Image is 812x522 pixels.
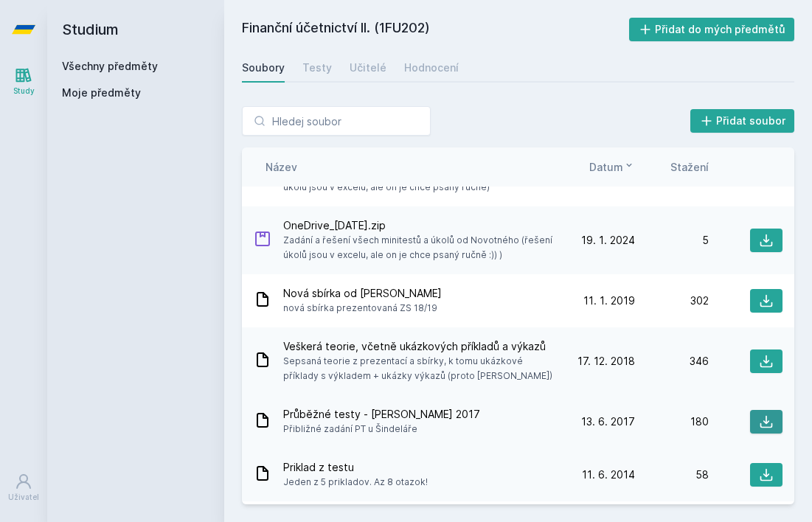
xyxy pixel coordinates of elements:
div: Soubory [242,60,285,75]
button: Datum [589,159,635,175]
button: Název [266,159,297,175]
button: Přidat soubor [690,109,795,133]
a: Všechny předměty [62,60,158,72]
a: Soubory [242,53,285,83]
span: Datum [589,159,623,175]
div: Uživatel [8,492,39,503]
div: ZIP [254,230,271,251]
button: Přidat do mých předmětů [629,18,795,41]
span: 17. 12. 2018 [577,354,635,369]
a: Testy [302,53,332,83]
span: Veškerá teorie, včetně ukázkových příkladů a výkazů [283,339,555,354]
span: 11. 6. 2014 [582,467,635,482]
span: OneDrive_[DATE].zip [283,218,555,233]
span: Průběžné testy - [PERSON_NAME] 2017 [283,407,480,422]
span: Priklad z testu [283,460,428,475]
a: Study [3,59,44,104]
span: Jeden z 5 prikladov. Az 8 otazok! [283,475,428,490]
div: Testy [302,60,332,75]
span: Moje předměty [62,86,141,100]
div: Hodnocení [404,60,459,75]
a: Učitelé [350,53,386,83]
div: 58 [635,467,709,482]
span: Zadání a řešení všech minitestů a úkolů od Novotného (řešení úkolů jsou v excelu, ale on je chce ... [283,233,555,262]
input: Hledej soubor [242,106,431,136]
span: Nová sbírka od [PERSON_NAME] [283,286,442,301]
div: 5 [635,233,709,248]
span: Přibližné zadání PT u Šindeláře [283,422,480,436]
span: 11. 1. 2019 [583,293,635,308]
button: Stažení [670,159,709,175]
div: Učitelé [350,60,386,75]
a: Hodnocení [404,53,459,83]
div: Study [13,86,35,97]
h2: Finanční účetnictví II. (1FU202) [242,18,629,41]
span: 13. 6. 2017 [581,414,635,429]
div: 302 [635,293,709,308]
a: Uživatel [3,465,44,510]
div: 346 [635,354,709,369]
span: Sepsaná teorie z prezentací a sbírky, k tomu ukázkové příklady s výkladem + ukázky výkazů (proto ... [283,354,555,383]
div: 180 [635,414,709,429]
span: 19. 1. 2024 [581,233,635,248]
span: nová sbírka prezentovaná ZS 18/19 [283,301,442,316]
